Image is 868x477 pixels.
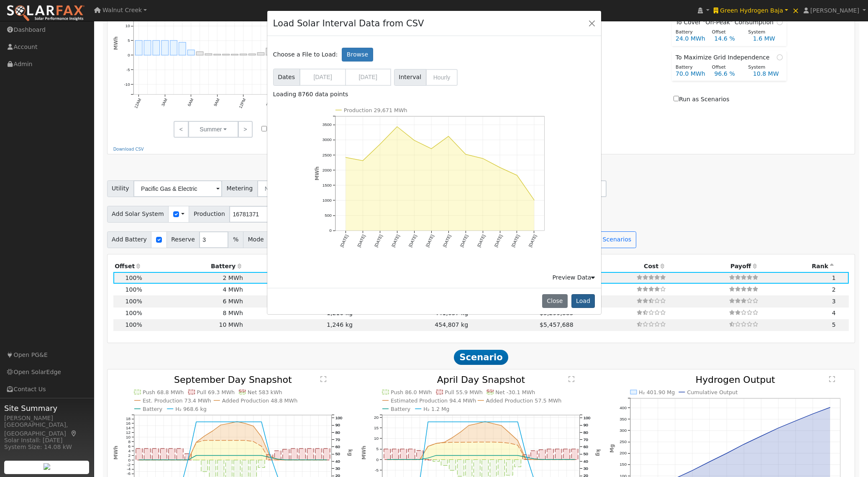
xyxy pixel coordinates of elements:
text: 2500 [323,152,332,157]
circle: onclick="" [481,157,485,160]
text: [DATE] [339,234,349,248]
text: [DATE] [477,234,486,248]
div: Loading 8760 data points [273,90,595,99]
text: [DATE] [511,234,521,248]
text: [DATE] [528,234,538,248]
circle: onclick="" [361,159,365,162]
text: [DATE] [356,234,366,248]
text: Production 29,671 MWh [344,107,407,113]
button: Load [571,294,595,308]
circle: onclick="" [464,153,468,156]
text: 500 [325,213,332,218]
span: Choose a File to Load: [273,50,338,59]
text: [DATE] [443,234,452,248]
text: 1500 [323,183,332,187]
h4: Load Solar Interval Data from CSV [273,17,424,30]
circle: onclick="" [379,142,382,146]
circle: onclick="" [344,156,348,159]
div: Preview Data [553,273,595,282]
text: 3500 [323,122,332,127]
circle: onclick="" [533,198,536,202]
text: 3000 [323,137,332,142]
text: MWh [314,167,320,181]
circle: onclick="" [499,166,502,169]
text: 2000 [323,168,332,172]
circle: onclick="" [413,138,416,142]
text: [DATE] [408,234,418,248]
span: Interval [394,69,426,86]
text: [DATE] [494,234,504,248]
circle: onclick="" [516,174,519,177]
circle: onclick="" [430,147,433,150]
span: Dates [273,69,300,86]
circle: onclick="" [396,125,399,128]
text: 0 [329,228,332,233]
text: [DATE] [374,234,383,248]
text: [DATE] [425,234,435,248]
label: Browse [342,48,373,62]
circle: onclick="" [447,134,451,138]
text: [DATE] [460,234,469,248]
button: Close [586,17,598,29]
button: Close [542,294,568,308]
text: [DATE] [391,234,401,248]
text: 1000 [323,198,332,203]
